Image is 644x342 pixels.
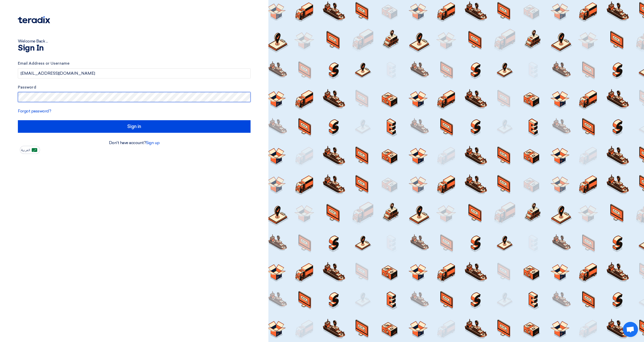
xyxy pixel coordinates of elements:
[623,322,638,337] a: Open chat
[18,120,251,133] input: Sign in
[18,61,251,66] label: Email Address or Username
[18,68,251,78] input: Enter your business email or username
[18,16,50,23] img: Teradix logo
[18,109,51,113] a: Forgot password?
[20,146,40,154] button: العربية
[18,38,251,44] div: Welcome Back ...
[18,140,251,146] div: Don't have account?
[32,148,37,152] img: ar-AR.png
[146,140,159,145] a: Sign up
[18,84,251,90] label: Password
[18,44,251,52] h1: Sign In
[21,148,30,152] span: العربية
